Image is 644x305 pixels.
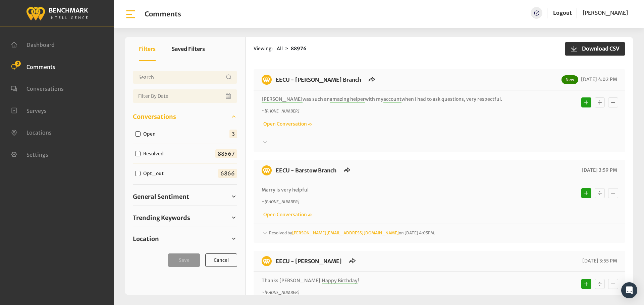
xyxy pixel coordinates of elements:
a: EECU - [PERSON_NAME] Branch [276,76,361,83]
span: New [561,75,578,84]
a: Open Conversation [262,212,312,218]
p: Marry is very helpful [262,186,528,194]
strong: 88976 [291,46,307,52]
span: General Sentiment [133,192,189,201]
div: Basic example [580,277,620,291]
button: Cancel [205,253,237,267]
span: All [277,46,283,52]
a: [PERSON_NAME][EMAIL_ADDRESS][DOMAIN_NAME] [292,230,399,235]
button: Download CSV [565,42,625,56]
i: ~ [PHONE_NUMBER] [262,290,299,295]
a: Conversations [11,85,64,91]
button: Filters [139,37,156,61]
span: Happy Birthday [322,278,358,284]
a: Conversations [133,111,237,122]
h1: Comments [145,10,181,18]
a: General Sentiment [133,192,237,202]
span: Location [133,234,159,243]
input: Open [135,131,141,137]
span: Dashboard [26,42,55,48]
a: Logout [553,9,572,16]
p: was such an with my when I had to ask questions, very respectful. [262,96,528,103]
img: benchmark [262,75,272,85]
span: Conversations [26,85,64,92]
span: [DATE] 3:59 PM [580,167,617,173]
div: Basic example [580,96,620,109]
i: ~ [PHONE_NUMBER] [262,199,299,204]
a: Trending Keywords [133,213,237,223]
h6: EECU - Barstow Branch [272,165,340,175]
h6: EECU - Clovis West [272,256,346,266]
span: 2 [15,61,21,67]
span: Conversations [133,112,176,121]
span: account [383,96,401,102]
img: benchmark [262,256,272,266]
span: Viewing: [254,45,273,52]
img: bar [125,8,137,20]
button: Open Calendar [224,89,233,103]
span: Trending Keywords [133,213,190,222]
i: ~ [PHONE_NUMBER] [262,108,299,113]
label: Resolved [141,150,169,157]
a: Comments 2 [11,63,55,70]
span: [PERSON_NAME] [583,9,628,16]
input: Opt_out [135,171,141,176]
div: Open Intercom Messenger [621,282,637,298]
label: Opt_out [141,170,169,177]
img: benchmark [26,5,88,21]
input: Username [133,71,237,84]
span: Comments [26,63,55,70]
a: Logout [553,7,572,19]
a: [PERSON_NAME] [583,7,628,19]
span: Resolved by on [DATE] 4:05PM. [269,230,435,235]
div: Resolved by[PERSON_NAME][EMAIL_ADDRESS][DOMAIN_NAME]on [DATE] 4:05PM. [262,229,617,237]
label: Open [141,131,161,138]
div: Basic example [580,186,620,200]
span: Surveys [26,107,47,114]
span: Locations [26,129,52,136]
input: Date range input field [133,89,237,103]
a: Surveys [11,107,47,113]
h6: EECU - Armstrong Branch [272,75,365,85]
a: Open Conversation [262,121,312,127]
span: Download CSV [578,45,620,53]
span: 88567 [215,149,237,158]
span: [DATE] 3:55 PM [581,258,617,264]
span: amazing helper [330,96,365,102]
p: Thanks [PERSON_NAME]! ! [262,277,528,284]
button: Saved Filters [172,37,205,61]
span: [DATE] 4:02 PM [579,76,617,82]
input: Resolved [135,151,141,156]
a: Dashboard [11,41,55,48]
a: EECU - Barstow Branch [276,167,336,174]
a: EECU - [PERSON_NAME] [276,258,342,264]
span: Settings [26,151,48,158]
span: [PERSON_NAME] [262,96,303,102]
a: Locations [11,129,52,135]
img: benchmark [262,165,272,175]
span: 3 [229,130,237,138]
a: Location [133,234,237,244]
a: Settings [11,151,48,157]
span: 6866 [218,169,237,178]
